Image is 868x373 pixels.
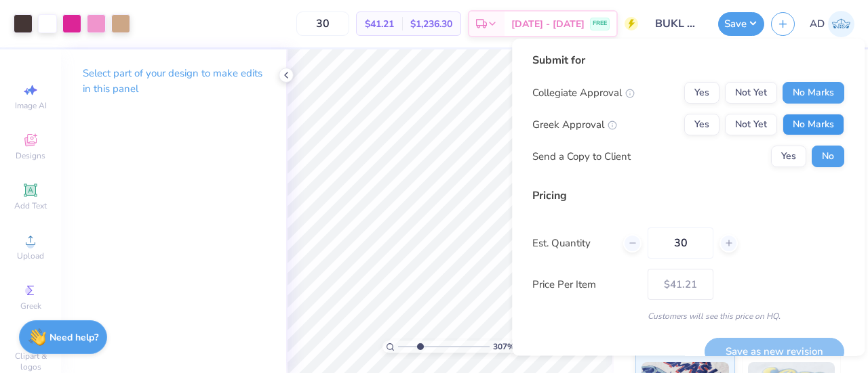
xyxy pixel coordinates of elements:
[532,52,844,68] div: Submit for
[296,12,349,36] input: – –
[812,146,844,167] button: No
[783,114,844,135] button: No Marks
[532,149,631,164] div: Send a Copy to Client
[365,17,394,31] span: $41.21
[532,117,617,133] div: Greek Approval
[532,277,637,292] label: Price Per Item
[17,250,44,261] span: Upload
[648,227,713,259] input: – –
[16,150,45,161] span: Designs
[15,100,47,111] span: Image AI
[810,11,854,37] a: AD
[810,16,825,32] span: AD
[783,82,844,104] button: No Marks
[410,17,452,31] span: $1,236.30
[532,236,613,251] label: Est. Quantity
[14,200,47,211] span: Add Text
[718,12,764,36] button: Save
[493,341,515,353] span: 307 %
[725,114,777,135] button: Not Yet
[828,11,854,37] img: Ava Dee
[532,188,844,204] div: Pricing
[50,331,98,344] strong: Need help?
[532,85,635,101] div: Collegiate Approval
[684,114,719,135] button: Yes
[532,310,844,322] div: Customers will see this price on HQ.
[725,82,777,104] button: Not Yet
[645,10,711,37] input: Untitled Design
[771,146,806,167] button: Yes
[511,17,585,31] span: [DATE] - [DATE]
[83,66,264,97] p: Select part of your design to make edits in this panel
[20,301,41,311] span: Greek
[684,82,719,104] button: Yes
[7,351,54,372] span: Clipart & logos
[593,19,607,28] span: FREE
